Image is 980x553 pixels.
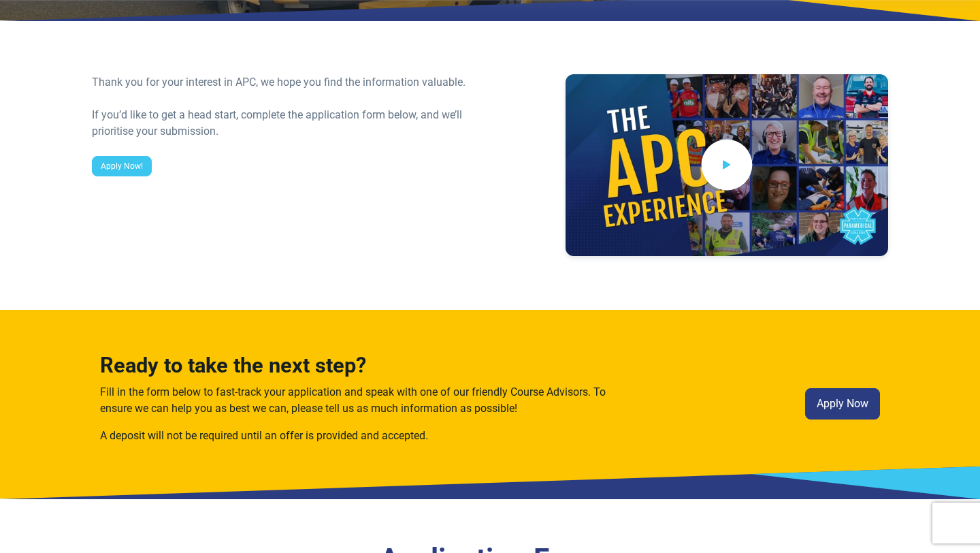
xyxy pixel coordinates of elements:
[92,156,152,176] a: Apply Now!
[92,74,482,91] div: Thank you for your interest in APC, we hope you find the information valuable.
[100,384,615,417] p: Fill in the form below to fast-track your application and speak with one of our friendly Course A...
[805,388,880,420] a: Apply Now
[100,428,615,444] p: A deposit will not be required until an offer is provided and accepted.
[92,107,482,140] div: If you’d like to get a head start, complete the application form below, and we’ll prioritise your...
[100,353,615,379] h3: Ready to take the next step?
